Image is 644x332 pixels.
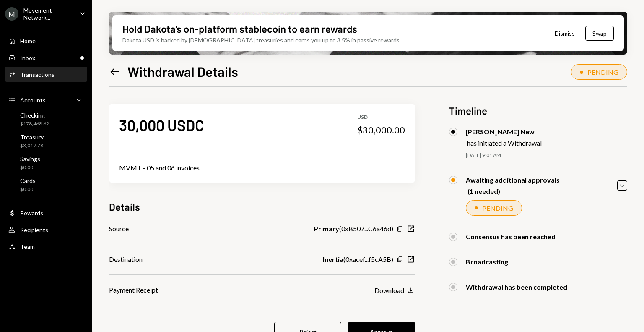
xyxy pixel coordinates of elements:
[585,26,614,41] button: Swap
[5,131,87,151] a: Treasury$3,019.78
[109,285,158,295] div: Payment Receipt
[467,187,560,195] div: (1 needed)
[587,68,618,76] div: PENDING
[466,128,542,136] div: [PERSON_NAME] New
[119,115,204,134] div: 30,000 USDC
[323,254,393,264] div: ( 0xacef...f5cA5B )
[122,36,401,44] div: Dakota USD is backed by [DEMOGRAPHIC_DATA] treasuries and earns you up to 3.5% in passive rewards.
[466,233,556,241] div: Consensus has been reached
[109,254,143,264] div: Destination
[20,142,44,149] div: $3,019.78
[467,139,542,147] div: has initiated a Withdrawal
[5,7,18,21] div: M
[20,54,35,61] div: Inbox
[109,224,129,234] div: Source
[20,164,40,171] div: $0.00
[20,209,43,217] div: Rewards
[323,254,343,264] b: Inertia
[20,243,35,250] div: Team
[449,104,627,118] h3: Timeline
[20,133,44,141] div: Treasury
[5,239,87,254] a: Team
[5,175,87,195] a: Cards$0.00
[20,37,36,44] div: Home
[374,286,415,295] button: Download
[5,222,87,237] a: Recipients
[357,124,405,136] div: $30,000.00
[5,153,87,173] a: Savings$0.00
[466,283,567,291] div: Withdrawal has been completed
[5,67,87,82] a: Transactions
[20,97,46,104] div: Accounts
[466,258,508,266] div: Broadcasting
[314,224,339,234] b: Primary
[482,204,513,212] div: PENDING
[20,112,49,119] div: Checking
[20,120,49,128] div: $178,468.62
[122,22,357,36] div: Hold Dakota’s on-platform stablecoin to earn rewards
[20,177,36,184] div: Cards
[20,226,48,233] div: Recipients
[357,114,405,121] div: USD
[5,205,87,220] a: Rewards
[5,33,87,48] a: Home
[109,200,140,214] h3: Details
[466,176,560,184] div: Awaiting additional approvals
[127,63,238,80] h1: Withdrawal Details
[20,71,55,78] div: Transactions
[5,109,87,129] a: Checking$178,468.62
[5,92,87,107] a: Accounts
[20,186,36,193] div: $0.00
[20,155,40,162] div: Savings
[119,163,405,173] div: MVMT - 05 and 06 invoices
[374,286,404,294] div: Download
[544,24,585,43] button: Dismiss
[5,50,87,65] a: Inbox
[23,7,73,21] div: Movement Network...
[314,224,393,234] div: ( 0xB507...C6a46d )
[466,152,627,159] div: [DATE] 9:01 AM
